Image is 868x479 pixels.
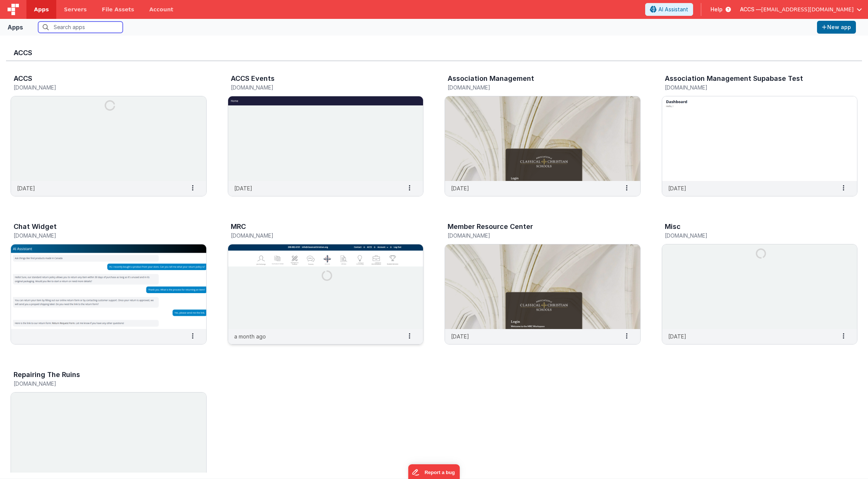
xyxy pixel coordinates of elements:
span: Help [710,6,723,13]
h3: Chat Widget [14,223,57,230]
h3: Repairing The Ruins [14,371,80,379]
button: New app [817,21,856,34]
p: [DATE] [668,184,686,192]
span: Apps [34,6,49,13]
span: [EMAIL_ADDRESS][DOMAIN_NAME] [761,6,854,13]
span: Servers [64,6,86,13]
h5: [DOMAIN_NAME] [14,233,188,238]
p: [DATE] [17,184,35,192]
h5: [DOMAIN_NAME] [14,85,188,90]
h5: [DOMAIN_NAME] [448,233,622,238]
h3: ACCS [14,49,854,57]
h3: MRC [231,223,246,230]
h5: [DOMAIN_NAME] [231,233,405,238]
h3: Association Management [448,75,534,82]
p: a month ago [234,332,266,340]
p: [DATE] [451,184,469,192]
div: Apps [8,23,23,32]
h5: [DOMAIN_NAME] [448,85,622,90]
span: File Assets [102,6,134,13]
p: [DATE] [451,332,469,340]
p: [DATE] [234,184,252,192]
button: AI Assistant [645,3,693,16]
h3: Misc [665,223,681,230]
h5: [DOMAIN_NAME] [665,85,839,90]
h3: ACCS Events [231,75,275,82]
span: ACCS — [740,6,761,13]
p: [DATE] [668,332,686,340]
h3: ACCS [14,75,32,82]
h3: Member Resource Center [448,223,533,230]
button: ACCS — [EMAIL_ADDRESS][DOMAIN_NAME] [740,6,862,13]
span: AI Assistant [658,6,688,13]
h3: Association Management Supabase Test [665,75,803,82]
h5: [DOMAIN_NAME] [231,85,405,90]
input: Search apps [38,22,123,33]
h5: [DOMAIN_NAME] [665,233,839,238]
h5: [DOMAIN_NAME] [14,381,188,386]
